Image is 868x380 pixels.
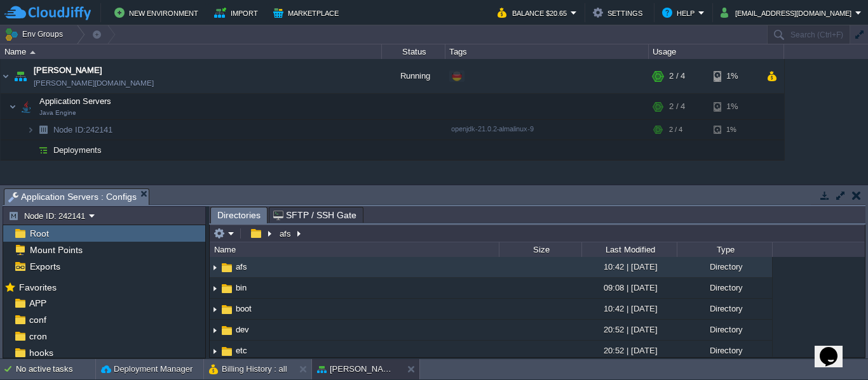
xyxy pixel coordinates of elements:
[815,329,855,367] iframe: chat widget
[677,278,772,298] div: Directory
[101,363,193,376] button: Deployment Manager
[27,331,49,342] a: cron
[581,341,677,360] div: 20:52 | [DATE]
[273,5,342,20] button: Marketplace
[317,363,397,376] button: [PERSON_NAME]
[714,120,755,140] div: 1%
[234,303,254,314] a: boot
[30,51,36,54] img: AMDAwAAAACH5BAEAAAAALAAAAAABAAEAAAICRAEAOw==
[34,120,52,140] img: AMDAwAAAACH5BAEAAAAALAAAAAABAAEAAAICRAEAOw==
[273,207,356,223] span: SFTP / SSH Gate
[677,320,772,339] div: Directory
[27,261,62,272] span: Exports
[4,5,91,21] img: CloudJiffy
[678,242,772,257] div: Type
[498,5,571,20] button: Balance $20.65
[34,77,154,89] a: [PERSON_NAME][DOMAIN_NAME]
[581,320,677,339] div: 20:52 | [DATE]
[52,124,114,135] a: Node ID:242141
[11,59,29,93] img: AMDAwAAAACH5BAEAAAAALAAAAAABAAEAAAICRAEAOw==
[278,228,294,239] button: afs
[214,5,262,20] button: Import
[17,282,58,293] span: Favorites
[714,94,755,119] div: 1%
[451,125,534,133] span: openjdk-21.0.2-almalinux-9
[220,324,234,337] img: AMDAwAAAACH5BAEAAAAALAAAAAABAAEAAAICRAEAOw==
[210,299,220,319] img: AMDAwAAAACH5BAEAAAAALAAAAAABAAEAAAICRAEAOw==
[27,347,55,358] a: hooks
[209,363,287,376] button: Billing History : all
[669,59,685,93] div: 2 / 4
[1,59,11,93] img: AMDAwAAAACH5BAEAAAAALAAAAAABAAEAAAICRAEAOw==
[234,261,249,272] a: afs
[220,282,234,296] img: AMDAwAAAACH5BAEAAAAALAAAAAABAAEAAAICRAEAOw==
[649,44,783,59] div: Usage
[8,210,89,221] button: Node ID: 242141
[52,124,114,135] span: 242141
[17,282,58,292] a: Favorites
[16,359,95,379] div: No active tasks
[210,320,220,340] img: AMDAwAAAACH5BAEAAAAALAAAAAABAAEAAAICRAEAOw==
[220,261,234,275] img: AMDAwAAAACH5BAEAAAAALAAAAAABAAEAAAICRAEAOw==
[593,5,646,20] button: Settings
[27,314,48,325] a: conf
[220,344,234,358] img: AMDAwAAAACH5BAEAAAAALAAAAAABAAEAAAICRAEAOw==
[27,244,85,256] a: Mount Points
[220,303,234,317] img: AMDAwAAAACH5BAEAAAAALAAAAAABAAEAAAICRAEAOw==
[27,298,48,309] a: APP
[210,225,865,242] input: Click to enter the path
[34,64,102,77] a: [PERSON_NAME]
[677,341,772,360] div: Directory
[17,94,35,119] img: AMDAwAAAACH5BAEAAAAALAAAAAABAAEAAAICRAEAOw==
[27,228,51,239] a: Root
[1,44,381,59] div: Name
[677,299,772,318] div: Directory
[8,189,137,205] span: Application Servers : Configs
[38,96,113,107] span: Application Servers
[500,242,581,257] div: Size
[677,257,772,277] div: Directory
[114,5,202,20] button: New Environment
[669,94,685,119] div: 2 / 4
[4,25,67,43] button: Env Groups
[210,278,220,298] img: AMDAwAAAACH5BAEAAAAALAAAAAABAAEAAAICRAEAOw==
[446,44,648,59] div: Tags
[9,94,17,119] img: AMDAwAAAACH5BAEAAAAALAAAAAABAAEAAAICRAEAOw==
[669,120,682,140] div: 2 / 4
[52,145,104,155] a: Deployments
[234,345,249,356] a: etc
[53,125,86,134] span: Node ID:
[583,242,677,257] div: Last Modified
[581,257,677,277] div: 10:42 | [DATE]
[27,140,34,160] img: AMDAwAAAACH5BAEAAAAALAAAAAABAAEAAAICRAEAOw==
[38,96,113,106] a: Application ServersJava Engine
[662,5,698,20] button: Help
[234,282,248,293] a: bin
[714,59,755,93] div: 1%
[210,341,220,361] img: AMDAwAAAACH5BAEAAAAALAAAAAABAAEAAAICRAEAOw==
[211,242,499,257] div: Name
[217,207,261,223] span: Directories
[210,258,220,277] img: AMDAwAAAACH5BAEAAAAALAAAAAABAAEAAAICRAEAOw==
[581,299,677,318] div: 10:42 | [DATE]
[383,44,445,59] div: Status
[382,59,445,93] div: Running
[27,120,34,140] img: AMDAwAAAACH5BAEAAAAALAAAAAABAAEAAAICRAEAOw==
[234,324,251,335] a: dev
[34,140,52,160] img: AMDAwAAAACH5BAEAAAAALAAAAAABAAEAAAICRAEAOw==
[721,5,855,20] button: [EMAIL_ADDRESS][DOMAIN_NAME]
[581,278,677,298] div: 09:08 | [DATE]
